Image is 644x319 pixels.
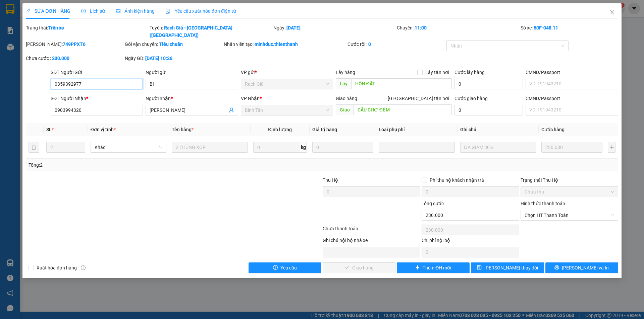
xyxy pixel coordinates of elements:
[541,127,565,132] span: Cước hàng
[26,41,123,48] div: [PERSON_NAME]:
[52,56,69,61] b: 230.000
[351,78,452,89] input: Dọc đường
[484,264,538,271] span: [PERSON_NAME] thay đổi
[454,70,485,75] label: Cước lấy hàng
[229,107,234,113] span: user-add
[603,3,622,22] button: Close
[51,69,143,76] div: SĐT Người Gửi
[323,237,420,247] div: Ghi chú nội bộ nhà xe
[51,95,143,102] div: SĐT Người Nhận
[26,55,123,62] div: Chưa cước :
[91,127,116,132] span: Đơn vị tính
[454,105,523,115] input: Cước giao hàng
[255,42,298,47] b: minhduc.thienthanh
[245,79,329,89] span: Rạch Giá
[520,24,619,39] div: Số xe:
[165,8,236,14] span: Yêu cầu xuất hóa đơn điện tử
[454,96,488,101] label: Cước giao hàng
[273,24,396,39] div: Ngày:
[336,78,351,89] span: Lấy
[146,95,238,102] div: Người nhận
[376,123,457,136] th: Loại phụ phí
[116,9,120,13] span: picture
[280,264,297,271] span: Yêu cầu
[81,9,86,13] span: clock-circle
[165,9,171,14] img: icon
[159,42,183,47] b: Tiêu chuẩn
[46,127,52,132] span: SL
[224,41,346,48] div: Nhân viên tạo:
[322,225,421,237] div: Chưa thanh toán
[477,265,482,270] span: save
[458,123,539,136] th: Ghi chú
[460,142,536,153] input: Ghi Chú
[116,8,155,14] span: Ảnh kiện hàng
[545,262,618,273] button: printer[PERSON_NAME] và In
[81,265,86,270] span: info-circle
[268,127,292,132] span: Định lượng
[29,161,249,169] div: Tổng: 2
[454,79,523,89] input: Cước lấy hàng
[554,265,559,270] span: printer
[562,264,609,271] span: [PERSON_NAME] và In
[525,210,614,220] span: Chọn HT Thanh Toán
[125,41,222,48] div: Gói vận chuyển:
[354,104,452,115] input: Dọc đường
[34,264,79,271] span: Xuất hóa đơn hàng
[145,56,172,61] b: [DATE] 10:26
[172,127,194,132] span: Tên hàng
[396,24,520,39] div: Chuyến:
[397,262,470,273] button: plusThêm ĐH mới
[25,24,149,39] div: Trạng thái:
[172,142,248,153] input: VD: Bàn, Ghế
[534,25,558,30] b: 50F-048.11
[26,8,70,14] span: SỬA ĐƠN HÀNG
[150,25,232,38] b: Rạch Giá - [GEOGRAPHIC_DATA] ([GEOGRAPHIC_DATA])
[608,142,615,153] button: plus
[525,187,614,197] span: Chưa thu
[81,8,105,14] span: Lịch sử
[541,142,602,153] input: 0
[521,201,565,206] label: Hình thức thanh toán
[26,9,31,13] span: edit
[245,105,329,115] span: Bình Tân
[63,42,86,47] b: 749PPXT6
[323,262,395,273] button: checkGiao hàng
[423,69,452,76] span: Lấy tận nơi
[241,69,333,76] div: VP gửi
[526,95,618,102] div: CMND/Passport
[312,142,373,153] input: 0
[609,10,615,15] span: close
[521,176,618,184] div: Trạng thái Thu Hộ
[241,96,260,101] span: VP Nhận
[29,142,39,153] button: delete
[427,176,487,184] span: Phí thu hộ khách nhận trả
[336,70,355,75] span: Lấy hàng
[336,96,357,101] span: Giao hàng
[125,55,222,62] div: Ngày GD:
[146,69,238,76] div: Người gửi
[149,24,273,39] div: Tuyến:
[95,142,162,152] span: Khác
[415,265,420,270] span: plus
[526,69,618,76] div: CMND/Passport
[273,265,278,270] span: exclamation-circle
[336,104,354,115] span: Giao
[415,25,427,30] b: 11:00
[471,262,544,273] button: save[PERSON_NAME] thay đổi
[423,264,451,271] span: Thêm ĐH mới
[312,127,337,132] span: Giá trị hàng
[323,177,338,183] span: Thu Hộ
[48,25,64,30] b: Trên xe
[300,142,307,153] span: kg
[422,201,444,206] span: Tổng cước
[347,41,445,48] div: Cước rồi :
[249,262,321,273] button: exclamation-circleYêu cầu
[286,25,301,30] b: [DATE]
[422,237,519,247] div: Chi phí nội bộ
[368,42,371,47] b: 0
[385,95,452,102] span: [GEOGRAPHIC_DATA] tận nơi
